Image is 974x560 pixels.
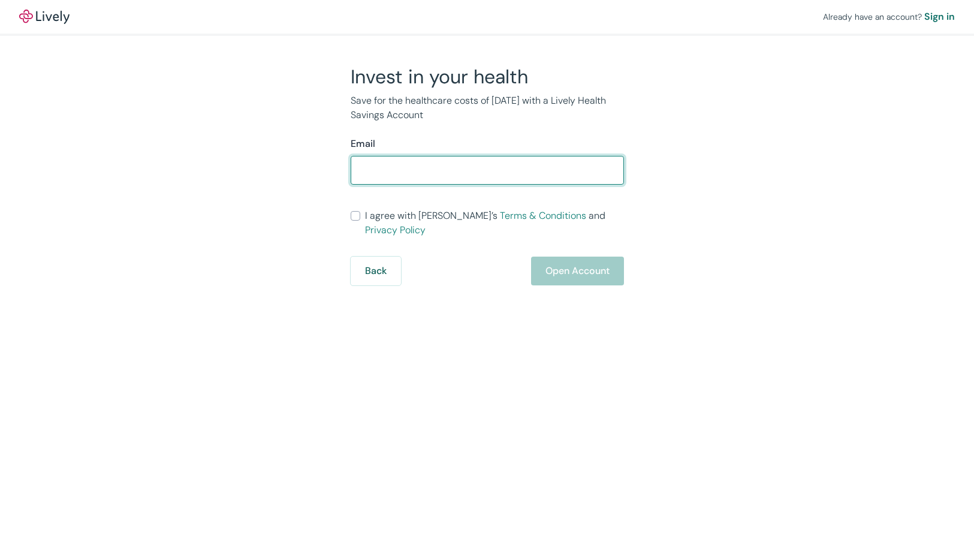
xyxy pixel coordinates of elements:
[365,224,426,236] a: Privacy Policy
[351,65,624,89] h2: Invest in your health
[823,10,955,24] div: Already have an account?
[365,209,624,237] span: I agree with [PERSON_NAME]’s and
[500,209,586,222] a: Terms & Conditions
[351,94,624,122] p: Save for the healthcare costs of [DATE] with a Lively Health Savings Account
[19,10,70,24] img: Lively
[351,257,401,285] button: Back
[351,137,375,151] label: Email
[19,10,70,24] a: LivelyLively
[924,10,955,24] a: Sign in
